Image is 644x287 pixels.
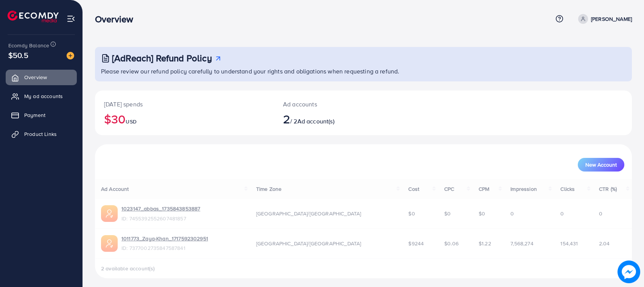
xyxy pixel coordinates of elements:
[104,112,265,126] h2: $30
[67,52,74,59] img: image
[618,261,640,283] img: image
[24,130,57,138] span: Product Links
[283,110,290,128] span: 2
[591,14,632,23] p: [PERSON_NAME]
[283,100,399,109] p: Ad accounts
[585,162,617,167] span: New Account
[8,50,28,61] span: $50.5
[8,42,49,49] span: Ecomdy Balance
[575,14,632,24] a: [PERSON_NAME]
[95,14,139,25] h3: Overview
[112,53,212,64] h3: [AdReach] Refund Policy
[24,73,47,81] span: Overview
[126,118,136,125] span: USD
[101,67,627,76] p: Please review our refund policy carefully to understand your rights and obligations when requesti...
[67,14,75,23] img: menu
[24,92,63,100] span: My ad accounts
[6,126,77,142] a: Product Links
[283,112,399,126] h2: / 2
[578,158,624,172] button: New Account
[297,117,334,125] span: Ad account(s)
[104,100,265,109] p: [DATE] spends
[6,108,77,123] a: Payment
[6,70,77,85] a: Overview
[24,111,45,119] span: Payment
[6,89,77,104] a: My ad accounts
[8,11,59,22] img: logo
